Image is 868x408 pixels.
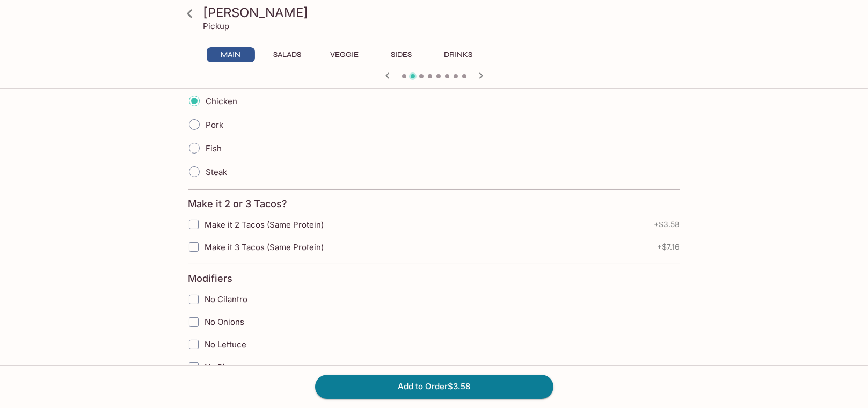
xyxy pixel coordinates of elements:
button: Sides [377,47,426,62]
span: No Pico [205,362,235,372]
p: Pickup [203,21,230,31]
span: Fish [206,143,222,154]
button: Add to Order$3.58 [315,375,553,398]
h4: Modifiers [188,273,233,285]
span: Make it 3 Tacos (Same Protein) [205,242,324,252]
button: Salads [264,47,312,62]
span: No Lettuce [205,339,247,349]
button: Veggie [320,47,369,62]
span: Chicken [206,96,238,106]
span: Steak [206,167,228,177]
span: No Onions [205,317,245,327]
h4: Make it 2 or 3 Tacos? [188,198,288,210]
span: Make it 2 Tacos (Same Protein) [205,220,324,230]
button: Main [207,47,255,62]
span: + $7.16 [658,243,680,251]
h3: [PERSON_NAME] [203,4,683,21]
span: Pork [206,120,224,130]
span: + $3.58 [654,220,680,229]
span: No Cilantro [205,294,248,304]
button: Drinks [434,47,483,62]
